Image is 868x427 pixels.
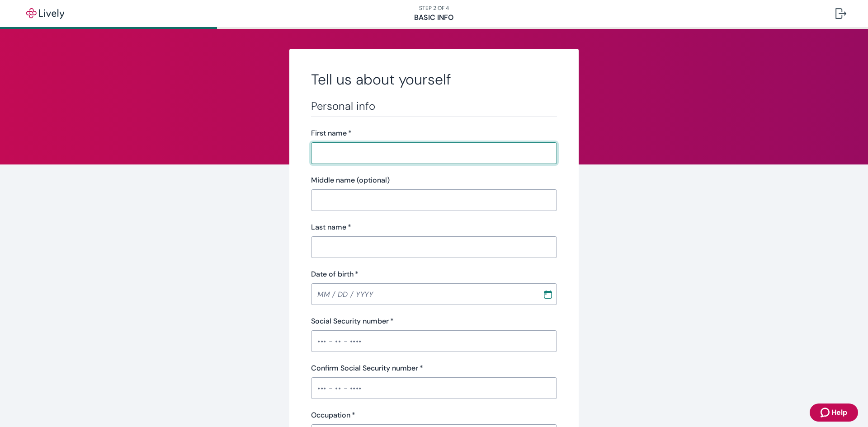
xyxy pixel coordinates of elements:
[311,379,557,397] input: ••• - •• - ••••
[311,269,359,280] label: Date of birth
[311,128,352,139] label: First name
[311,285,536,303] input: MM / DD / YYYY
[311,99,557,113] h3: Personal info
[311,175,390,186] label: Middle name (optional)
[543,290,552,299] svg: Calendar
[311,316,394,327] label: Social Security number
[311,222,351,233] label: Last name
[821,407,831,418] svg: Zendesk support icon
[831,407,847,418] span: Help
[311,332,557,350] input: ••• - •• - ••••
[311,363,423,374] label: Confirm Social Security number
[311,410,355,421] label: Occupation
[311,70,557,89] h2: Tell us about yourself
[20,8,71,19] img: Lively
[828,3,854,24] button: Log out
[540,286,556,302] button: Choose date
[810,404,858,422] button: Zendesk support iconHelp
